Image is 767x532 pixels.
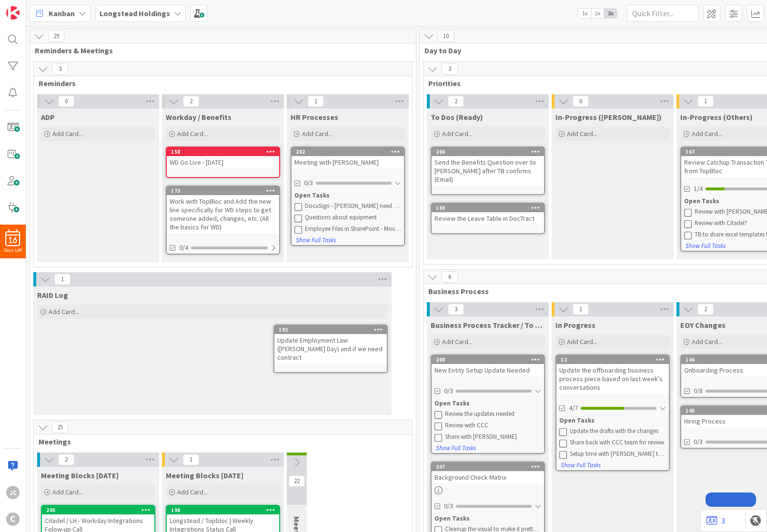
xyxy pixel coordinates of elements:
[177,488,208,496] span: Add Card...
[432,212,544,225] div: Review the Leave Table in DocTract
[183,454,199,465] span: 1
[166,112,232,122] span: Workday / Benefits
[436,356,544,363] div: 208
[694,184,703,194] span: 1/4
[432,148,544,186] div: 206Send the Benefits Question over to [PERSON_NAME] after TB confirms (Email)
[274,325,387,334] div: 192
[432,463,544,483] div: 207Background Check Matrix
[578,9,591,18] span: 1x
[48,30,64,42] span: 29
[556,355,669,394] div: 12Update the offboarding business process piece based on last week's conversations
[58,96,74,107] span: 0
[289,475,305,487] span: 22
[167,187,279,195] div: 173
[41,112,55,122] span: ADP
[442,63,458,75] span: 3
[436,205,544,211] div: 169
[167,148,279,156] div: 158
[9,237,17,244] span: 16
[432,471,544,483] div: Background Check Matrix
[442,271,458,283] span: 6
[292,148,404,156] div: 202
[567,129,597,138] span: Add Card...
[445,422,541,429] div: Review with CCC
[567,337,597,346] span: Add Card...
[58,454,74,465] span: 2
[604,9,617,18] span: 3x
[183,96,199,107] span: 2
[432,355,544,364] div: 208
[685,241,726,251] button: Show Full Tasks
[680,320,726,330] span: EOY Changes
[697,96,714,107] span: 1
[304,178,313,188] span: 0/3
[431,320,545,330] span: Business Process Tracker / To Dos
[445,433,541,441] div: Share with [PERSON_NAME]
[436,463,544,470] div: 207
[305,214,401,221] div: Questions about equipment
[52,422,68,433] span: 25
[166,471,243,480] span: Meeting Blocks Tomorrow
[432,204,544,212] div: 169
[573,96,589,107] span: 0
[448,304,464,315] span: 3
[39,79,400,88] span: Reminders
[294,191,401,200] div: Open Tasks
[177,129,208,138] span: Add Card...
[444,386,453,396] span: 0/3
[556,355,669,364] div: 12
[274,325,387,364] div: 192Update Employment Law ([PERSON_NAME] Day) and if we need contract
[442,129,473,138] span: Add Card...
[167,506,279,514] div: 198
[305,225,401,233] div: Employee Files in SharePoint - Moving to WD in the future state
[52,129,83,138] span: Add Card...
[432,204,544,225] div: 169Review the Leave Table in DocTract
[555,320,595,330] span: In Progress
[100,9,170,18] b: Longstead Holdings
[274,334,387,364] div: Update Employment Law ([PERSON_NAME] Day) and if we need contract
[39,437,400,446] span: Meetings
[41,471,119,480] span: Meeting Blocks Today
[37,290,68,300] span: RAID Log
[559,416,666,425] div: Open Tasks
[627,5,698,22] input: Quick Filter...
[555,112,662,122] span: In-Progress (Jerry)
[6,486,20,499] div: JC
[436,148,544,155] div: 206
[570,450,666,458] div: Setup time with [PERSON_NAME] to review
[49,307,79,316] span: Add Card...
[46,507,154,513] div: 205
[435,443,476,453] button: Show Full Tasks
[692,129,722,138] span: Add Card...
[432,148,544,156] div: 206
[308,96,324,107] span: 1
[692,337,722,346] span: Add Card...
[292,148,404,168] div: 202Meeting with [PERSON_NAME]
[295,235,336,246] button: Show Full Tasks
[591,9,604,18] span: 2x
[167,148,279,168] div: 158WD Go Live - [DATE]
[573,304,589,315] span: 1
[6,512,20,526] div: C
[432,156,544,186] div: Send the Benefits Question over to [PERSON_NAME] after TB confirms (Email)
[560,460,601,471] button: Show Full Tasks
[442,337,473,346] span: Add Card...
[171,187,279,194] div: 173
[35,46,404,55] span: Reminders & Meetings
[279,326,387,333] div: 192
[291,112,338,122] span: HR Processes
[52,63,68,75] span: 3
[570,439,666,446] div: Share back with CCC team for review
[49,8,75,19] span: Kanban
[432,364,544,376] div: New Entity Setup Update Needed
[438,30,454,42] span: 10
[706,515,725,526] a: 3
[167,156,279,168] div: WD Go Live - [DATE]
[434,514,541,523] div: Open Tasks
[432,463,544,471] div: 207
[556,364,669,394] div: Update the offboarding business process piece based on last week's conversations
[305,202,401,210] div: DocuSign - [PERSON_NAME] need to get her own account to track
[694,386,703,396] span: 0/8
[179,243,188,253] span: 0/4
[434,399,541,408] div: Open Tasks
